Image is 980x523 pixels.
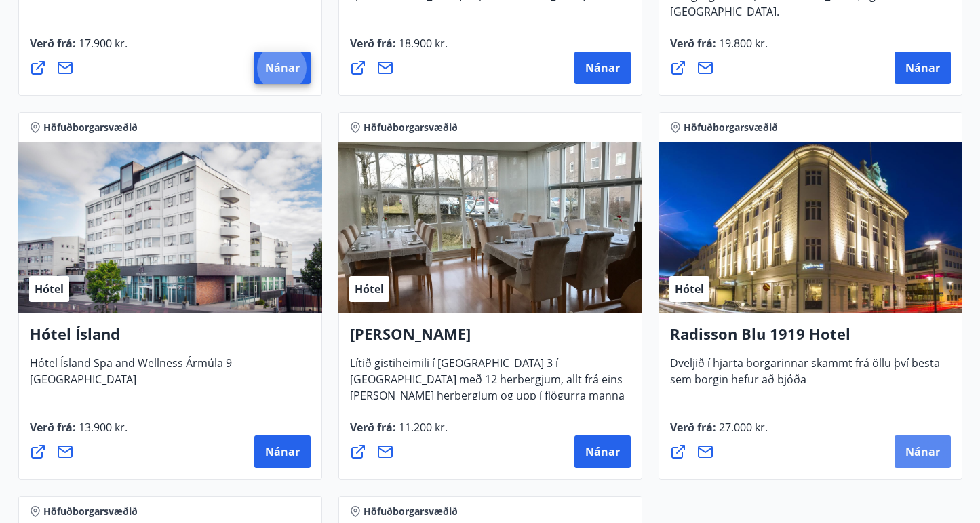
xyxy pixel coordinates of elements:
[265,60,300,75] span: Nánar
[350,36,448,62] span: Verð frá :
[585,60,620,75] span: Nánar
[30,420,128,446] span: Verð frá :
[574,52,631,84] button: Nánar
[43,505,138,518] span: Höfuðborgarsvæðið
[364,121,458,134] span: Höfuðborgarsvæðið
[895,435,951,468] button: Nánar
[350,420,448,446] span: Verð frá :
[396,420,448,435] span: 11.200 kr.
[670,420,768,446] span: Verð frá :
[716,420,768,435] span: 27.000 kr.
[585,444,620,459] span: Nánar
[76,36,128,51] span: 17.900 kr.
[30,36,128,62] span: Verð frá :
[670,36,768,62] span: Verð frá :
[265,444,300,459] span: Nánar
[30,324,311,355] h4: Hótel Ísland
[716,36,768,51] span: 19.800 kr.
[684,121,778,134] span: Höfuðborgarsvæðið
[350,355,625,430] span: Lítið gistiheimili í [GEOGRAPHIC_DATA] 3 í [GEOGRAPHIC_DATA] með 12 herbergjum, allt frá eins [PE...
[35,282,64,296] span: Hótel
[905,60,940,75] span: Nánar
[30,355,232,398] span: Hótel Ísland Spa and Wellness Ármúla 9 [GEOGRAPHIC_DATA]
[670,324,951,355] h4: Radisson Blu 1919 Hotel
[895,52,951,84] button: Nánar
[670,355,940,398] span: Dveljið í hjarta borgarinnar skammt frá öllu því besta sem borgin hefur að bjóða
[675,282,704,296] span: Hótel
[43,121,138,134] span: Höfuðborgarsvæðið
[76,420,128,435] span: 13.900 kr.
[905,444,940,459] span: Nánar
[350,324,631,355] h4: [PERSON_NAME]
[254,435,311,468] button: Nánar
[396,36,448,51] span: 18.900 kr.
[355,282,384,296] span: Hótel
[364,505,458,518] span: Höfuðborgarsvæðið
[254,52,311,84] button: Nánar
[574,435,631,468] button: Nánar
